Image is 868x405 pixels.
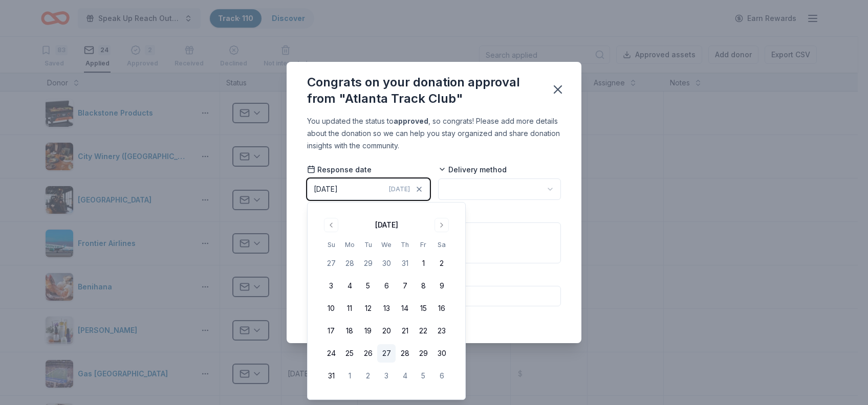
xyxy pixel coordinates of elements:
[322,367,340,385] button: 31
[359,277,377,295] button: 5
[396,239,414,250] th: Thursday
[322,299,340,318] button: 10
[396,322,414,340] button: 21
[322,254,340,273] button: 27
[359,322,377,340] button: 19
[307,178,430,200] button: [DATE][DATE]
[432,239,451,250] th: Saturday
[414,299,432,318] button: 15
[435,218,449,232] button: Go to next month
[377,277,396,295] button: 6
[432,344,451,363] button: 30
[377,367,396,385] button: 3
[359,254,377,273] button: 29
[322,322,340,340] button: 17
[414,239,432,250] th: Friday
[322,344,340,363] button: 24
[322,277,340,295] button: 3
[414,254,432,273] button: 1
[377,299,396,318] button: 13
[340,299,359,318] button: 11
[340,277,359,295] button: 4
[359,367,377,385] button: 2
[432,254,451,273] button: 2
[438,165,507,175] span: Delivery method
[414,277,432,295] button: 8
[396,344,414,363] button: 28
[389,185,410,193] span: [DATE]
[359,239,377,250] th: Tuesday
[396,367,414,385] button: 4
[432,277,451,295] button: 9
[307,115,561,152] div: You updated the status to , so congrats! Please add more details about the donation so we can hel...
[414,367,432,385] button: 5
[394,117,428,125] b: approved
[359,299,377,318] button: 12
[340,254,359,273] button: 28
[377,254,396,273] button: 30
[340,322,359,340] button: 18
[414,344,432,363] button: 29
[307,165,372,175] span: Response date
[377,344,396,363] button: 27
[324,218,338,232] button: Go to previous month
[322,239,340,250] th: Sunday
[375,219,398,231] div: [DATE]
[307,74,538,107] div: Congrats on your donation approval from "Atlanta Track Club"
[359,344,377,363] button: 26
[432,367,451,385] button: 6
[314,183,338,195] div: [DATE]
[340,367,359,385] button: 1
[396,254,414,273] button: 31
[432,299,451,318] button: 16
[432,322,451,340] button: 23
[414,322,432,340] button: 22
[377,239,396,250] th: Wednesday
[396,277,414,295] button: 7
[340,239,359,250] th: Monday
[377,322,396,340] button: 20
[340,344,359,363] button: 25
[396,299,414,318] button: 14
